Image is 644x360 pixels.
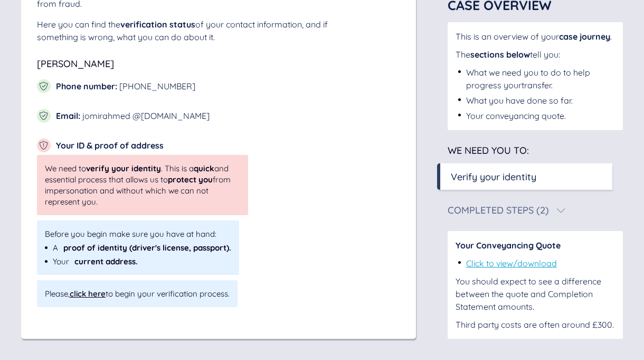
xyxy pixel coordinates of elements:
span: We need you to: [448,144,529,156]
span: proof of identity (driver's license, passport). [63,242,231,253]
span: [PERSON_NAME] [37,58,114,70]
div: You should expect to see a difference between the quote and Completion Statement amounts. [456,275,615,313]
div: Verify your identity [451,170,536,184]
div: [PHONE_NUMBER] [56,80,195,93]
span: protect you [168,174,213,184]
div: What we need you to do to help progress your transfer . [466,66,615,91]
span: Your ID & proof of address [56,140,164,151]
span: Please, to begin your verification process. [45,288,230,299]
div: This is an overview of your . [456,30,615,43]
div: The tell you: [456,48,615,61]
span: case journey [559,31,610,42]
span: sections below [470,49,530,60]
a: Click to view/download [466,258,557,269]
span: Before you begin make sure you have at hand: [45,228,231,239]
div: Here you can find the of your contact information, and if something is wrong, what you can do abo... [37,18,354,43]
div: click here [70,289,106,299]
span: Phone number : [56,81,117,91]
span: current address. [74,256,138,267]
div: Your conveyancing quote. [466,109,566,122]
span: quick [194,163,214,173]
div: What you have done so far. [466,94,573,107]
span: We need to . This is a and essential process that allows us to from impersonation and without whi... [45,163,240,207]
div: A [45,242,231,253]
span: Email : [56,110,80,121]
span: Your Conveyancing Quote [456,240,561,251]
div: Third party costs are often around £300. [456,318,615,331]
div: Completed Steps (2) [448,206,549,215]
span: verification status [120,19,195,30]
div: jomirahmed @[DOMAIN_NAME] [56,109,210,122]
span: verify your identity [86,163,161,173]
div: Your [45,256,231,267]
